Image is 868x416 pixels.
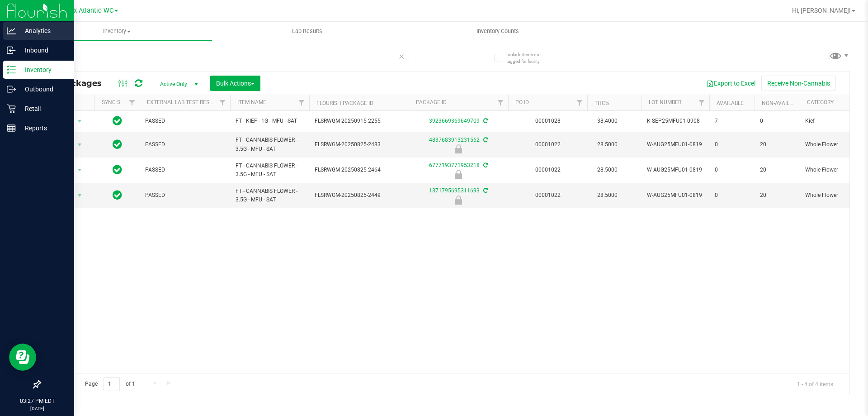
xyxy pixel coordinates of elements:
span: Hi, [PERSON_NAME]! [792,7,851,14]
input: Search Package ID, Item Name, SKU, Lot or Part Number... [40,51,409,64]
a: 4837683913231562 [429,137,480,143]
span: Clear [398,51,405,62]
span: W-AUG25MFU01-0819 [647,140,704,149]
span: 20 [760,166,794,174]
span: select [74,164,85,177]
span: Inventory [22,27,212,35]
span: 28.5000 [593,189,622,202]
span: 0 [760,117,794,125]
a: Package ID [416,99,447,105]
a: External Lab Test Result [147,99,218,105]
span: FT - CANNABIS FLOWER - 3.5G - MFU - SAT [236,187,304,204]
a: Lot Number [649,99,681,105]
a: PO ID [515,99,529,105]
a: Inventory Counts [402,22,593,41]
span: FLSRWGM-20250915-2255 [315,117,403,125]
input: 1 [104,377,120,391]
span: In Sync [113,115,122,127]
span: Jax Atlantic WC [66,7,113,14]
a: Lab Results [212,22,402,41]
p: [DATE] [4,405,70,412]
a: 00001022 [535,141,561,148]
a: Filter [694,95,709,110]
a: Filter [572,95,587,110]
inline-svg: Analytics [7,26,16,35]
span: FLSRWGM-20250825-2483 [315,140,403,149]
iframe: Resource center [9,344,36,371]
a: Filter [125,95,140,110]
span: PASSED [145,191,225,200]
a: 6777193771953218 [429,162,480,168]
a: 00001022 [535,167,561,173]
button: Bulk Actions [210,76,260,91]
a: THC% [594,100,609,106]
button: Export to Excel [701,76,761,91]
span: 7 [715,117,749,125]
a: Inventory [22,22,212,41]
span: 0 [715,140,749,149]
inline-svg: Reports [7,124,16,133]
p: Inbound [16,45,70,56]
span: K-SEP25MFU01-0908 [647,117,704,125]
p: Retail [16,103,70,114]
span: 38.4000 [593,115,622,128]
span: 0 [715,191,749,200]
span: select [74,189,85,202]
button: Receive Non-Cannabis [761,76,836,91]
a: Filter [294,95,309,110]
span: Sync from Compliance System [482,118,488,124]
span: 0 [715,166,749,174]
div: Newly Received [407,170,509,179]
a: Sync Status [102,99,137,105]
a: Category [807,99,834,105]
p: Outbound [16,84,70,95]
span: PASSED [145,166,225,174]
div: Newly Received [407,144,509,153]
a: 00001028 [535,118,561,124]
inline-svg: Inbound [7,46,16,55]
a: 00001022 [535,192,561,198]
span: 20 [760,140,794,149]
p: Reports [16,123,70,134]
inline-svg: Retail [7,104,16,113]
a: 3923669369649709 [429,118,480,124]
span: Sync from Compliance System [482,187,488,194]
p: Inventory [16,64,70,75]
span: PASSED [145,117,225,125]
inline-svg: Outbound [7,85,16,94]
span: All Packages [47,78,111,88]
span: Inventory Counts [464,27,531,35]
a: Filter [215,95,230,110]
span: W-AUG25MFU01-0819 [647,166,704,174]
a: 1371795695311693 [429,187,480,194]
span: Page of 1 [77,377,142,391]
span: In Sync [113,138,122,151]
inline-svg: Inventory [7,65,16,74]
span: select [74,139,85,151]
span: 20 [760,191,794,200]
span: 1 - 4 of 4 items [790,377,840,391]
span: W-AUG25MFU01-0819 [647,191,704,200]
p: Analytics [16,25,70,36]
p: 03:27 PM EDT [4,397,70,405]
span: FLSRWGM-20250825-2449 [315,191,403,200]
a: Item Name [237,99,266,105]
span: In Sync [113,189,122,201]
a: Non-Available [762,100,802,106]
span: 28.5000 [593,138,622,151]
span: Include items not tagged for facility [506,51,552,65]
span: FT - KIEF - 1G - MFU - SAT [236,117,304,125]
span: FT - CANNABIS FLOWER - 3.5G - MFU - SAT [236,136,304,153]
span: Bulk Actions [216,80,255,87]
span: 28.5000 [593,163,622,177]
span: Sync from Compliance System [482,162,488,168]
span: FT - CANNABIS FLOWER - 3.5G - MFU - SAT [236,162,304,179]
span: Lab Results [280,27,335,35]
span: select [74,115,85,128]
span: Sync from Compliance System [482,137,488,143]
a: Available [717,100,744,106]
span: In Sync [113,163,122,176]
a: Flourish Package ID [316,100,373,106]
div: Newly Received [407,196,509,205]
span: PASSED [145,140,225,149]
